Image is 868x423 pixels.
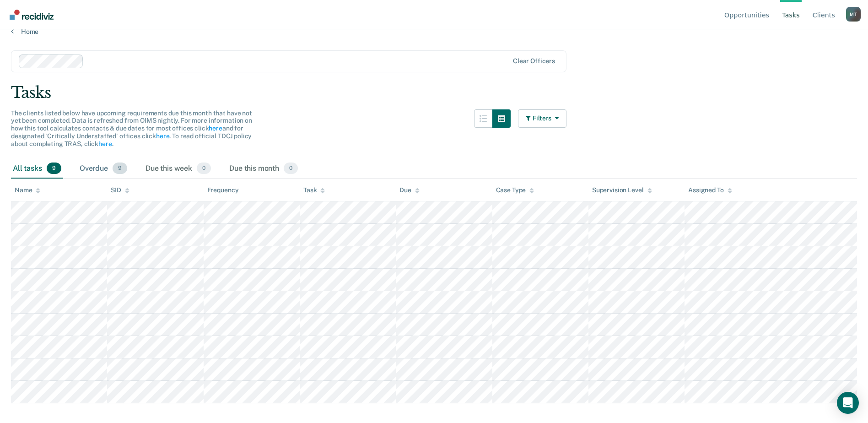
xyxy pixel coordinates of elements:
[207,186,239,194] div: Frequency
[78,159,129,179] div: Overdue9
[144,159,213,179] div: Due this week0
[209,125,222,132] a: here
[837,392,859,414] div: Open Intercom Messenger
[592,186,652,194] div: Supervision Level
[688,186,732,194] div: Assigned To
[11,109,252,147] span: The clients listed below have upcoming requirements due this month that have not yet been complet...
[11,83,857,102] div: Tasks
[10,10,54,20] img: Recidiviz
[518,109,566,128] button: Filters
[11,27,857,36] a: Home
[111,186,129,194] div: SID
[303,186,325,194] div: Task
[284,163,298,174] span: 0
[227,159,300,179] div: Due this month0
[399,186,420,194] div: Due
[98,140,112,147] a: here
[11,159,63,179] div: All tasks9
[156,132,169,140] a: here
[846,7,861,22] div: M T
[113,163,127,174] span: 9
[15,186,40,194] div: Name
[513,57,555,65] div: Clear officers
[47,163,61,174] span: 9
[197,163,211,174] span: 0
[496,186,534,194] div: Case Type
[846,7,861,22] button: Profile dropdown button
